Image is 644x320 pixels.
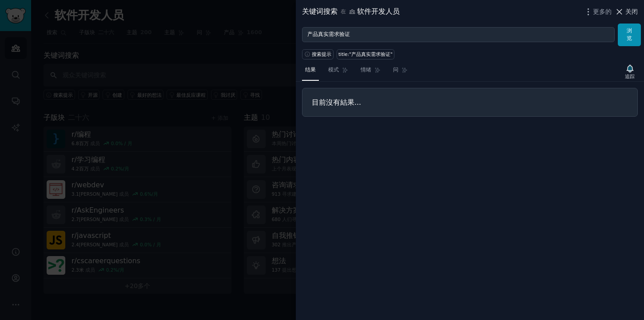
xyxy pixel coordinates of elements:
a: 结果 [302,63,319,81]
a: 模式 [325,63,351,81]
font: 在 [341,8,346,15]
a: 情绪 [358,63,384,81]
button: 追踪 [622,63,638,81]
font: 搜索提示 [312,51,331,57]
a: title:"产品真实需求验证" [337,49,395,59]
button: 搜索提示 [302,49,334,59]
font: 关键词搜索 [302,7,338,16]
font: 关闭 [625,8,638,15]
font: 目前沒有結果... [312,98,361,107]
button: 关闭 [615,7,638,16]
font: 模式 [328,67,339,73]
font: 问 [393,67,398,73]
font: 软件开发人员 [357,7,400,16]
a: 问 [390,63,411,81]
input: 尝试与您的业务相关的关键字 [302,27,615,42]
button: 更多的 [584,7,612,16]
button: 浏览 [618,24,641,46]
font: 追踪 [625,74,635,79]
font: title:"产品真实需求验证" [338,51,393,57]
font: 结果 [305,67,316,73]
font: 情绪 [361,67,371,73]
font: 更多的 [593,8,612,15]
font: 浏览 [627,28,632,42]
